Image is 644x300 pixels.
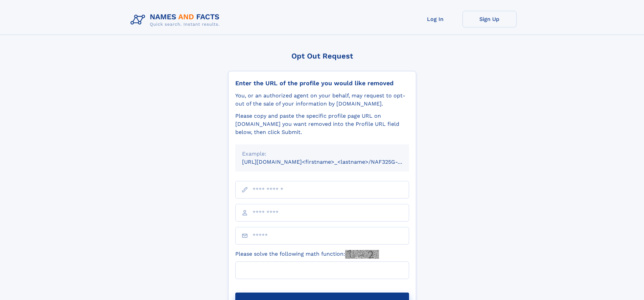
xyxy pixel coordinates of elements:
[408,11,462,27] a: Log In
[235,79,409,87] div: Enter the URL of the profile you would like removed
[462,11,517,27] a: Sign Up
[235,92,409,108] div: You, or an authorized agent on your behalf, may request to opt-out of the sale of your informatio...
[242,159,422,165] small: [URL][DOMAIN_NAME]<firstname>_<lastname>/NAF325G-xxxxxxxx
[235,112,409,136] div: Please copy and paste the specific profile page URL on [DOMAIN_NAME] you want removed into the Pr...
[128,11,225,29] img: Logo Names and Facts
[242,150,402,158] div: Example:
[235,250,379,259] label: Please solve the following math function:
[228,52,416,60] div: Opt Out Request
